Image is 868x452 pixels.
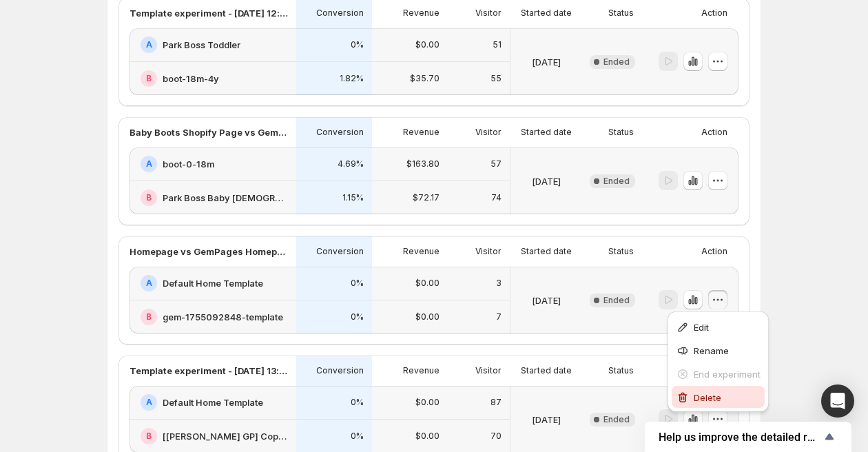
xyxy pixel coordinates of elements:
p: $35.70 [410,73,440,84]
h2: A [146,158,152,169]
h2: Default Home Template [163,276,263,290]
span: Delete [694,392,721,403]
button: Delete [672,386,765,408]
p: 1.15% [342,192,364,203]
p: Action [701,246,727,257]
h2: Park Boss Baby [DEMOGRAPHIC_DATA].41% CR + Sticky Header [163,191,288,205]
span: Ended [603,414,630,425]
p: Template experiment - [DATE] 13:04:13 [130,364,288,378]
p: $0.00 [415,278,440,289]
p: Status [608,8,634,19]
p: 57 [490,158,502,169]
p: 3 [496,278,502,289]
span: Ended [603,56,630,68]
h2: A [146,397,152,408]
p: Status [608,246,634,257]
p: $72.17 [413,192,440,203]
h2: B [146,311,152,322]
h2: boot-0-18m [163,157,214,171]
p: 0% [351,431,364,442]
button: Show survey - Help us improve the detailed report for A/B campaigns [659,429,838,445]
p: Revenue [403,8,440,19]
p: 1.82% [340,73,364,84]
h2: gem-1755092848-template [163,310,283,324]
p: Revenue [403,127,440,138]
p: Visitor [475,127,502,138]
p: Conversion [316,246,364,257]
p: Visitor [475,8,502,19]
p: 0% [351,311,364,322]
span: End experiment [694,369,761,380]
p: 4.69% [338,158,364,169]
h2: [[PERSON_NAME] GP] Copy of Home Page - [DATE] 09:46:59 [163,429,288,443]
h2: B [146,73,152,84]
p: Baby Boots Shopify Page vs Gem Pages Landing Page [130,125,288,139]
p: Started date [521,127,572,138]
h2: Default Home Template [163,395,263,409]
p: Conversion [316,127,364,138]
h2: boot-18m-4y [163,72,219,85]
p: 74 [491,192,502,203]
button: End experiment [672,362,765,384]
h2: A [146,39,152,50]
p: [DATE] [532,294,561,307]
p: $0.00 [415,39,440,50]
p: Started date [521,8,572,19]
p: [DATE] [532,55,561,69]
p: Revenue [403,365,440,376]
p: 0% [351,278,364,289]
h2: Park Boss Toddler [163,38,240,52]
p: Started date [521,365,572,376]
p: 87 [490,397,502,408]
p: 7 [496,311,502,322]
p: $0.00 [415,397,440,408]
p: Started date [521,246,572,257]
span: Ended [603,295,630,306]
span: Ended [603,176,630,187]
p: Visitor [475,365,502,376]
p: [DATE] [532,413,561,427]
p: Homepage vs GemPages Homepage [130,245,288,258]
p: Revenue [403,246,440,257]
p: Conversion [316,8,364,19]
p: Conversion [316,365,364,376]
p: Template experiment - [DATE] 12:05:03 [130,6,288,20]
button: Edit [672,316,765,338]
span: Edit [694,322,709,333]
p: $163.80 [406,158,440,169]
span: Rename [694,345,729,356]
p: 70 [490,431,502,442]
h2: A [146,278,152,289]
p: 0% [351,397,364,408]
p: 0% [351,39,364,50]
p: [DATE] [532,174,561,188]
p: 51 [493,39,502,50]
p: 55 [490,73,502,84]
p: Action [701,8,727,19]
button: Rename [672,339,765,361]
p: Status [608,365,634,376]
h2: B [146,431,152,442]
div: Open Intercom Messenger [821,384,854,418]
p: Visitor [475,246,502,257]
p: Status [608,127,634,138]
p: $0.00 [415,431,440,442]
p: Action [701,127,727,138]
h2: B [146,192,152,203]
p: $0.00 [415,311,440,322]
span: Help us improve the detailed report for A/B campaigns [659,431,821,444]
